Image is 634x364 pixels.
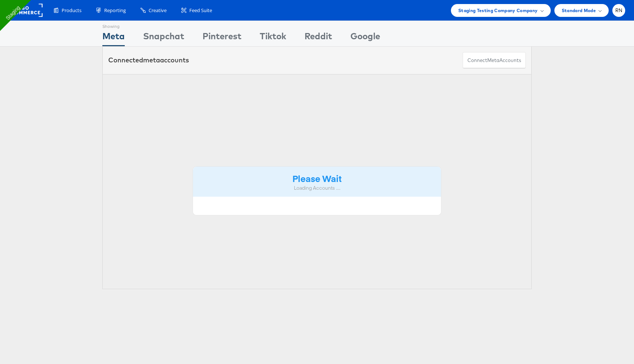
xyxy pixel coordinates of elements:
[62,7,81,14] span: Products
[458,7,538,14] span: Staging Testing Company Company
[189,7,212,14] span: Feed Suite
[102,30,125,46] div: Meta
[463,52,526,69] button: ConnectmetaAccounts
[292,172,342,184] strong: Please Wait
[143,30,184,46] div: Snapchat
[487,57,499,64] span: meta
[102,21,125,30] div: Showing
[260,30,286,46] div: Tiktok
[143,56,160,64] span: meta
[198,185,436,192] div: Loading Accounts ....
[104,7,126,14] span: Reporting
[305,30,332,46] div: Reddit
[203,30,241,46] div: Pinterest
[562,7,596,14] span: Standard Mode
[350,30,380,46] div: Google
[149,7,167,14] span: Creative
[615,8,623,13] span: RN
[108,55,189,65] div: Connected accounts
